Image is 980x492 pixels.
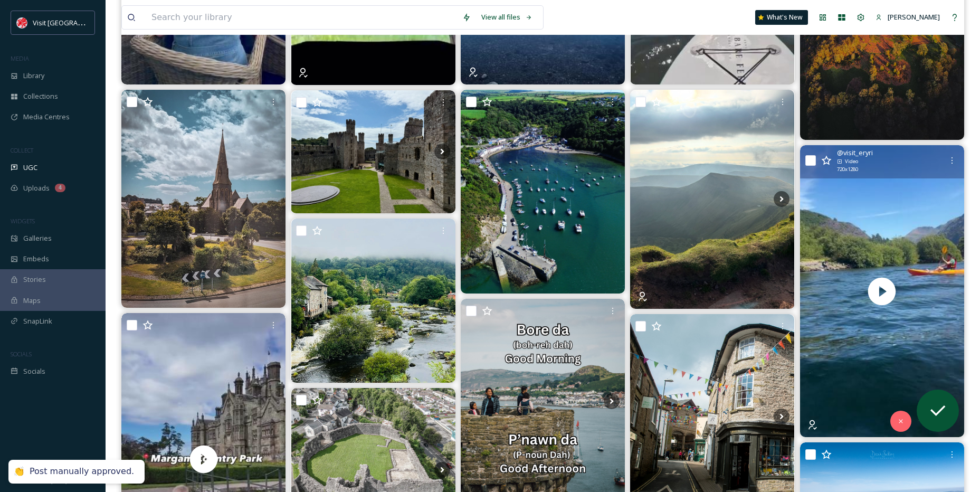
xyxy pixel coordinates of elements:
[23,275,46,285] span: Stories
[476,7,538,27] a: View all files
[870,7,945,27] a: [PERSON_NAME]
[23,254,49,264] span: Embeds
[291,90,455,213] img: Time for another Welsh castle beauty - Castell Caernarfon. This castle was built by King Edward I...
[888,12,940,22] span: [PERSON_NAME]
[755,10,808,25] a: What's New
[23,163,37,173] span: UGC
[837,166,858,173] span: 720 x 1280
[11,146,33,154] span: COLLECT
[291,219,455,383] img: Bore da — Welsh for “good morning,” and today it’s wrapped in Llangollen mist, our favourite kind...
[845,158,858,165] span: Video
[23,112,70,122] span: Media Centres
[23,233,52,243] span: Galleries
[11,217,35,225] span: WIDGETS
[23,91,58,101] span: Collections
[837,148,873,158] span: @ visit_eryri
[23,296,41,306] span: Maps
[14,466,24,477] div: 👏
[30,466,134,477] div: Post manually approved.
[121,90,286,308] img: Roundabout with a view 😎 #betweenflyingspacecrafts . . #wales #uk #landscape #church #architectur...
[630,90,794,309] img: Diolch walk.hike.explore for your fantastic photos. What’s your favourite route up Pen y Fan? Hav...
[11,350,32,358] span: SOCIALS
[23,183,50,193] span: Uploads
[17,17,27,28] img: Visit_Wales_logo.svg.png
[800,145,964,437] img: thumbnail
[23,71,44,81] span: Library
[800,145,964,437] video: 📍 Boulder Adventures, Llanberis Where better that Llyn Padarn in the sunshine☀️ #Feelthehwyl - pl...
[11,54,29,62] span: MEDIA
[461,90,625,294] img: Fishguard Harbour, @visitpembrokeshire ⛵ 🎣 A historic fishing village nestled along the rugged We...
[23,366,45,376] span: Socials
[33,17,115,27] span: Visit [GEOGRAPHIC_DATA]
[23,316,52,326] span: SnapLink
[146,6,457,29] input: Search your library
[55,184,65,192] div: 4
